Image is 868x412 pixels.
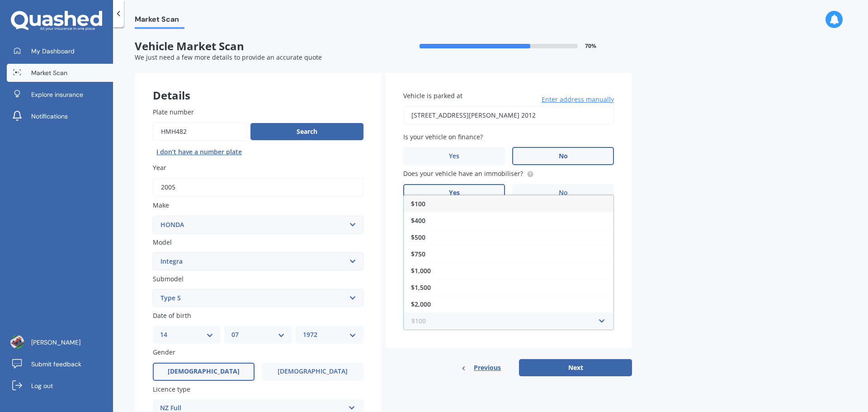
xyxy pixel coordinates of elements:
[250,123,363,140] button: Search
[135,53,322,62] span: We just need a few more details to provide an accurate quote
[474,361,501,374] span: Previous
[135,15,184,27] span: Market Scan
[411,300,431,308] span: $2,000
[411,266,431,275] span: $1,000
[403,91,462,100] span: Vehicle is parked at
[31,68,67,77] span: Market Scan
[559,152,568,160] span: No
[7,107,113,125] a: Notifications
[403,106,614,125] input: Enter address
[411,216,425,225] span: $400
[153,311,191,320] span: Date of birth
[31,338,80,347] span: [PERSON_NAME]
[585,43,596,49] span: 70 %
[411,199,425,208] span: $100
[153,178,363,197] input: YYYY
[153,122,247,141] input: Enter plate number
[411,233,425,242] span: $500
[153,108,194,116] span: Plate number
[153,145,245,159] button: I don’t have a number plate
[7,42,113,60] a: My Dashboard
[135,73,382,100] div: Details
[10,335,24,349] img: ACg8ocJdzkqFwY5L0A5MBo11aqx7W1k33IXl9D12NEWCv4QDU_D40Eyp=s96-c
[31,360,81,369] span: Submit feedback
[7,85,113,104] a: Explore insurance
[7,333,113,351] a: [PERSON_NAME]
[31,112,68,121] span: Notifications
[411,283,431,292] span: $1,500
[519,359,632,376] button: Next
[153,348,175,357] span: Gender
[449,152,459,160] span: Yes
[7,355,113,373] a: Submit feedback
[411,250,425,258] span: $750
[278,368,348,375] span: [DEMOGRAPHIC_DATA]
[153,201,169,210] span: Make
[31,90,83,99] span: Explore insurance
[542,95,614,104] span: Enter address manually
[449,189,460,197] span: Yes
[31,381,53,390] span: Log out
[7,64,113,82] a: Market Scan
[559,189,568,197] span: No
[153,163,166,172] span: Year
[403,170,523,178] span: Does your vehicle have an immobiliser?
[153,275,184,283] span: Submodel
[168,368,240,375] span: [DEMOGRAPHIC_DATA]
[403,133,483,141] span: Is your vehicle on finance?
[31,47,75,56] span: My Dashboard
[7,377,113,395] a: Log out
[135,40,383,53] span: Vehicle Market Scan
[153,238,172,246] span: Model
[153,385,190,393] span: Licence type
